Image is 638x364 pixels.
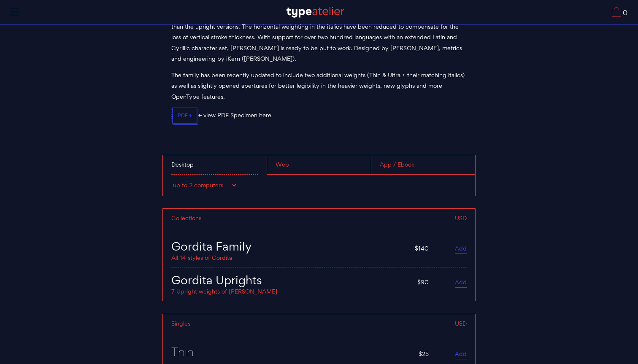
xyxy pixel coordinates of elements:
[328,215,467,221] div: USD
[171,11,467,65] p: Now delivered in 7 weights with matching italics that slant at 15°. The italics are slightly ligh...
[323,321,467,327] div: USD
[455,245,467,254] a: Add
[171,253,406,261] div: All 14 styles of Gordita
[171,345,410,358] div: Thin
[621,10,627,17] span: 0
[171,108,198,124] a: PDF ↓
[171,274,409,286] div: Gordita Uprights
[455,350,467,359] a: Add
[171,240,406,252] div: Gordita Family
[171,321,323,327] div: Singles
[171,108,467,124] p: ← view PDF Specimen here
[455,278,467,288] a: Add
[612,7,627,17] a: 0
[612,7,621,17] img: Cart_Icon.svg
[417,278,429,286] span: $90
[163,155,267,175] div: Desktop
[371,155,475,175] div: App / Ebook
[171,70,467,102] p: The family has been recently updated to include two additional weights (Thin & Ultra + their matc...
[419,350,429,358] span: $25
[171,286,409,295] div: 7 Upright weights of [PERSON_NAME]
[267,155,371,175] div: Web
[287,7,344,18] img: TA_Logo.svg
[171,215,328,221] div: Collections
[415,245,429,252] span: $140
